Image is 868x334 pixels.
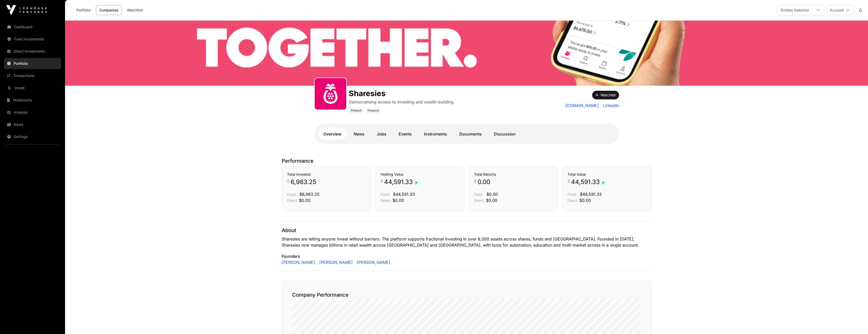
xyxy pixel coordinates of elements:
[843,310,868,334] iframe: Chat Widget
[4,119,61,130] a: News
[381,198,391,203] span: Direct:
[282,227,652,234] p: About
[392,198,404,203] span: $0.00
[454,128,487,140] a: Documents
[349,128,370,140] a: News
[419,128,452,140] a: Instruments
[96,5,122,15] a: Companies
[299,192,320,197] span: $6,983.25
[393,128,417,140] a: Events
[372,128,391,140] a: Jobs
[292,291,641,298] h2: Company Performance
[4,21,61,33] a: Dashboard
[381,192,390,196] span: Fund:
[381,178,383,184] span: $
[474,198,485,203] span: Direct:
[299,198,310,203] span: $0.00
[384,178,419,186] span: 44,591.33
[317,259,353,265] a: [PERSON_NAME]
[565,102,599,109] a: [DOMAIN_NAME]
[282,236,652,248] p: Sharesies are letting anyone invest without barriers. The platform supports fractional investing ...
[489,128,521,140] a: Discussion
[6,5,47,15] img: Icehouse Ventures Logo
[287,192,296,196] span: Fund:
[567,178,570,184] span: $
[393,192,415,197] span: $44,591.33
[827,5,854,15] button: Account
[287,178,290,184] span: $
[592,91,619,99] button: Watchlist
[580,192,602,197] span: $44,591.33
[4,82,61,94] a: Invest
[291,178,316,186] span: 6,983.25
[478,178,490,186] span: 0.00
[474,178,477,184] span: $
[351,109,361,113] span: Fintech
[486,198,497,203] span: $0.00
[4,34,61,45] a: Fund Investments
[579,198,591,203] span: $0.00
[318,128,346,140] a: Overview
[282,259,315,265] a: [PERSON_NAME]
[486,192,498,197] span: $0.00
[4,70,61,81] a: Transactions
[282,157,652,164] p: Performance
[4,46,61,57] a: Direct Investments
[4,58,61,69] a: Portfolio
[73,5,94,15] a: Portfolio
[355,259,390,265] a: [PERSON_NAME]
[601,102,619,109] a: LinkedIn
[474,192,483,196] span: Fund:
[567,192,577,196] span: Fund:
[571,178,606,186] span: 44,591.33
[4,131,61,142] a: Settings
[349,89,455,98] h1: Sharesies
[4,107,61,118] a: Analysis
[282,253,652,259] p: Founders
[567,172,646,177] h3: Total Value
[65,21,868,86] img: Sharesies
[317,80,344,108] img: sharesies_logo.jpeg
[474,172,553,177] h3: Total Returns
[124,5,146,15] a: Watchlist
[349,99,455,105] p: Democratising access to investing and wealth-building.
[287,172,366,177] h3: Total Invested
[318,128,615,140] nav: Tabs
[381,172,459,177] h3: Holding Value
[778,5,812,15] div: Entities Selection
[4,95,61,106] a: Statements
[368,109,379,113] span: Finance
[567,198,578,203] span: Direct:
[287,198,298,203] span: Direct:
